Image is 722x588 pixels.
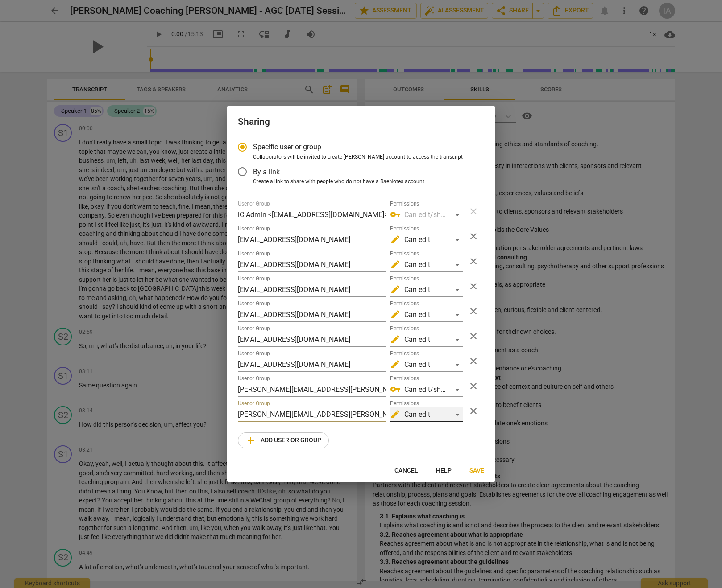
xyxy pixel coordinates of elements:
[238,251,270,256] label: User or Group
[238,208,386,222] input: Start typing name or email
[390,326,419,331] label: Permissions
[390,283,463,297] div: Can edit
[238,201,270,206] label: User or Group
[238,276,270,281] label: User or Group
[390,276,419,281] label: Permissions
[238,407,386,422] input: Start typing name or email
[390,284,401,295] span: edit
[390,334,401,345] span: edit
[390,258,463,272] div: Can edit
[390,376,419,381] label: Permissions
[468,331,479,341] span: close
[253,167,280,177] span: By a link
[468,256,479,267] span: close
[394,466,418,475] span: Cancel
[390,384,401,395] span: vpn_key
[390,259,401,270] span: edit
[390,209,401,220] span: vpn_key
[390,301,419,306] label: Permissions
[390,382,463,397] div: Can edit/share
[468,306,479,317] span: close
[238,258,386,272] input: Start typing name or email
[238,351,270,356] label: User or Group
[238,376,270,381] label: User or Group
[253,142,321,152] span: Specific user or group
[238,432,329,448] button: Add
[390,401,419,406] label: Permissions
[238,116,484,127] h2: Sharing
[390,233,463,247] div: Can edit
[390,409,401,419] span: edit
[469,466,484,475] span: Save
[390,333,463,347] div: Can edit
[238,233,386,247] input: Start typing name or email
[390,234,401,245] span: edit
[238,308,386,322] input: Start typing name or email
[390,351,419,356] label: Permissions
[390,358,463,372] div: Can edit
[238,358,386,372] input: Start typing name or email
[390,226,419,231] label: Permissions
[468,281,479,292] span: close
[238,301,270,306] label: User or Group
[468,381,479,391] span: close
[238,283,386,297] input: Start typing name or email
[390,201,419,206] label: Permissions
[390,251,419,256] label: Permissions
[238,333,386,347] input: Start typing name or email
[245,435,321,446] span: Add user or group
[390,407,463,422] div: Can edit
[253,153,463,161] span: Collaborators will be invited to create [PERSON_NAME] account to access the transcript
[253,178,424,186] span: Create a link to share with people who do not have a RaeNotes account
[390,359,401,370] span: edit
[390,308,463,322] div: Can edit
[238,226,270,231] label: User or Group
[238,136,484,186] div: Sharing type
[390,309,401,320] span: edit
[245,435,256,446] span: add
[468,356,479,366] span: close
[390,208,463,222] div: Can edit/share
[238,326,270,331] label: User or Group
[468,406,479,416] span: close
[238,401,270,406] label: User or Group
[238,382,386,397] input: Start typing name or email
[468,231,479,242] span: close
[436,466,452,475] span: Help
